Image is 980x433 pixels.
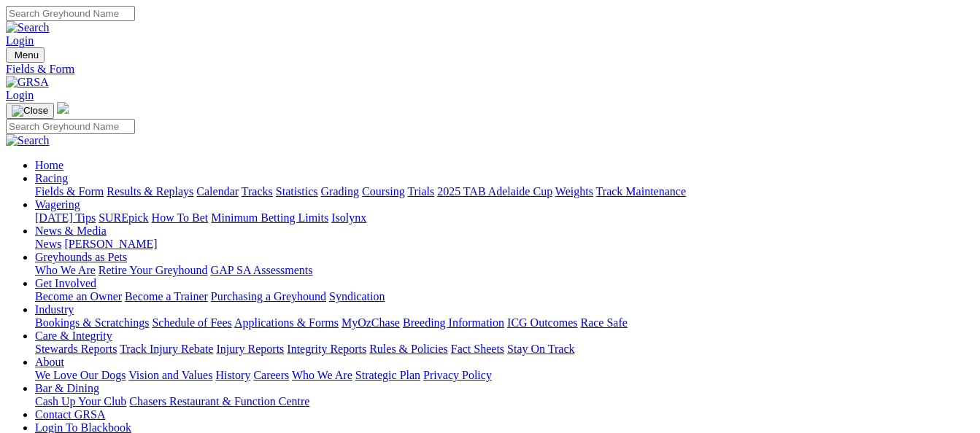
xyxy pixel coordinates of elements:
a: Industry [35,303,74,316]
a: Become an Owner [35,290,122,303]
a: GAP SA Assessments [211,264,313,276]
a: Get Involved [35,277,96,289]
div: Wagering [35,211,974,225]
a: Vision and Values [128,369,212,381]
a: News & Media [35,225,107,237]
a: Weights [555,185,593,198]
a: Login [6,89,34,101]
a: Bar & Dining [35,382,99,394]
a: Coursing [362,185,405,198]
img: logo-grsa-white.png [57,102,69,114]
img: Close [12,105,48,117]
a: Grading [321,185,359,198]
div: Industry [35,316,974,329]
a: Integrity Reports [287,343,366,355]
a: Syndication [329,290,385,303]
a: [DATE] Tips [35,211,96,224]
div: Bar & Dining [35,395,974,408]
a: About [35,356,64,368]
a: MyOzChase [342,316,400,329]
a: Statistics [276,185,318,198]
a: Fact Sheets [451,343,504,355]
span: Menu [15,50,39,61]
a: Applications & Forms [234,316,339,329]
a: Minimum Betting Limits [211,211,328,224]
a: Stewards Reports [35,343,117,355]
a: Greyhounds as Pets [35,251,127,263]
a: Trials [407,185,434,198]
a: Schedule of Fees [152,316,231,329]
a: SUREpick [99,211,148,224]
a: 2025 TAB Adelaide Cup [437,185,552,198]
a: Home [35,159,63,171]
img: GRSA [6,76,49,89]
a: History [215,369,250,381]
input: Search [6,6,135,21]
a: Tracks [242,185,273,198]
a: Wagering [35,198,80,211]
a: Become a Trainer [125,290,208,303]
a: We Love Our Dogs [35,369,126,381]
a: [PERSON_NAME] [64,238,157,250]
button: Toggle navigation [6,47,45,63]
a: Race Safe [580,316,627,329]
div: Greyhounds as Pets [35,264,974,277]
a: Results & Replays [107,185,193,198]
a: Breeding Information [403,316,504,329]
button: Toggle navigation [6,103,54,119]
a: Isolynx [331,211,366,224]
a: ICG Outcomes [507,316,577,329]
a: Login [6,34,34,47]
div: About [35,369,974,382]
div: Get Involved [35,290,974,303]
div: News & Media [35,238,974,251]
a: Track Injury Rebate [120,343,213,355]
a: Who We Are [35,264,96,276]
a: Stay On Track [507,343,574,355]
a: Purchasing a Greyhound [211,290,326,303]
a: Racing [35,172,68,184]
a: News [35,238,61,250]
div: Racing [35,185,974,198]
a: Fields & Form [35,185,104,198]
a: Privacy Policy [423,369,492,381]
a: Rules & Policies [369,343,448,355]
div: Care & Integrity [35,343,974,356]
a: Cash Up Your Club [35,395,126,407]
a: Care & Integrity [35,329,112,342]
a: Injury Reports [216,343,284,355]
input: Search [6,119,135,134]
a: Fields & Form [6,63,974,76]
a: Careers [253,369,289,381]
a: Track Maintenance [596,185,686,198]
a: Bookings & Scratchings [35,316,149,329]
img: Search [6,21,50,34]
a: How To Bet [152,211,209,224]
img: Search [6,134,50,147]
a: Calendar [196,185,239,198]
a: Strategic Plan [355,369,420,381]
a: Retire Your Greyhound [99,264,208,276]
a: Who We Are [292,369,352,381]
a: Chasers Restaurant & Function Centre [129,395,309,407]
a: Contact GRSA [35,408,105,421]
